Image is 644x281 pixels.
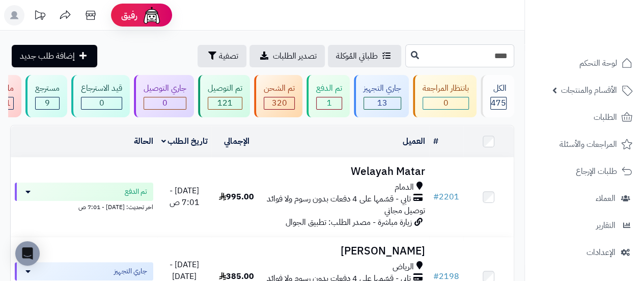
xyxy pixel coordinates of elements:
[364,97,401,109] div: 13
[596,218,615,233] span: التقارير
[142,5,162,25] img: ai-face.png
[252,75,304,117] a: تم الشحن 320
[198,45,246,67] button: تصفية
[208,83,242,94] div: تم التوصيل
[144,83,186,94] div: جاري التوصيل
[15,201,153,212] div: اخر تحديث: [DATE] - 7:01 ص
[443,97,449,109] span: 0
[304,75,352,117] a: تم الدفع 1
[479,75,516,117] a: الكل475
[219,50,238,62] span: تصفية
[23,75,69,117] a: مسترجع 9
[81,97,122,109] div: 0
[586,245,615,260] span: الإعدادات
[35,83,60,94] div: مسترجع
[208,97,242,109] div: 121
[12,45,97,67] a: إضافة طلب جديد
[286,216,412,228] span: زيارة مباشرة - مصدر الطلب: تطبيق الجوال
[224,135,249,147] a: الإجمالي
[196,75,252,117] a: تم التوصيل 121
[559,137,617,151] span: المراجعات والأسئلة
[36,97,59,109] div: 9
[423,97,468,109] div: 0
[170,185,200,209] span: [DATE] - 7:01 ص
[266,245,425,257] h3: [PERSON_NAME]
[433,191,459,203] a: #2201
[69,75,132,117] a: قيد الاسترجاع 0
[99,97,104,109] span: 0
[490,83,507,94] div: الكل
[125,187,147,197] span: تم الدفع
[531,240,638,265] a: الإعدادات
[132,75,196,117] a: جاري التوصيل 0
[403,135,425,147] a: العميل
[336,50,378,62] span: طلباتي المُوكلة
[121,9,137,21] span: رفيق
[423,83,469,94] div: بانتظار المراجعة
[531,51,638,75] a: لوحة التحكم
[249,45,325,67] a: تصدير الطلبات
[393,261,414,273] span: الرياض
[594,110,617,124] span: الطلبات
[327,97,332,109] span: 1
[531,105,638,130] a: الطلبات
[20,50,75,62] span: إضافة طلب جديد
[217,97,233,109] span: 121
[531,186,638,211] a: العملاء
[531,159,638,184] a: طلبات الإرجاع
[15,241,40,266] div: Open Intercom Messenger
[266,166,425,177] h3: Welayah Matar
[267,193,411,205] span: تابي - قسّمها على 4 دفعات بدون رسوم ولا فوائد
[134,135,153,147] a: الحالة
[264,97,294,109] div: 320
[531,132,638,157] a: المراجعات والأسئلة
[273,50,317,62] span: تصدير الطلبات
[81,83,122,94] div: قيد الاسترجاع
[114,266,147,276] span: جاري التجهيز
[491,97,506,109] span: 475
[531,213,638,238] a: التقارير
[433,135,438,147] a: #
[45,97,50,109] span: 9
[317,97,342,109] div: 1
[363,83,401,94] div: جاري التجهيز
[576,164,617,178] span: طلبات الإرجاع
[272,97,287,109] span: 320
[579,56,617,70] span: لوحة التحكم
[561,83,617,97] span: الأقسام والمنتجات
[264,83,295,94] div: تم الشحن
[219,191,254,203] span: 995.00
[161,135,208,147] a: تاريخ الطلب
[384,205,425,217] span: توصيل مجاني
[352,75,411,117] a: جاري التجهيز 13
[162,97,167,109] span: 0
[316,83,342,94] div: تم الدفع
[596,191,615,206] span: العملاء
[433,191,439,203] span: #
[144,97,186,109] div: 0
[575,8,634,29] img: logo-2.png
[377,97,387,109] span: 13
[328,45,401,67] a: طلباتي المُوكلة
[27,5,52,28] a: تحديثات المنصة
[395,182,414,193] span: الدمام
[411,75,479,117] a: بانتظار المراجعة 0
